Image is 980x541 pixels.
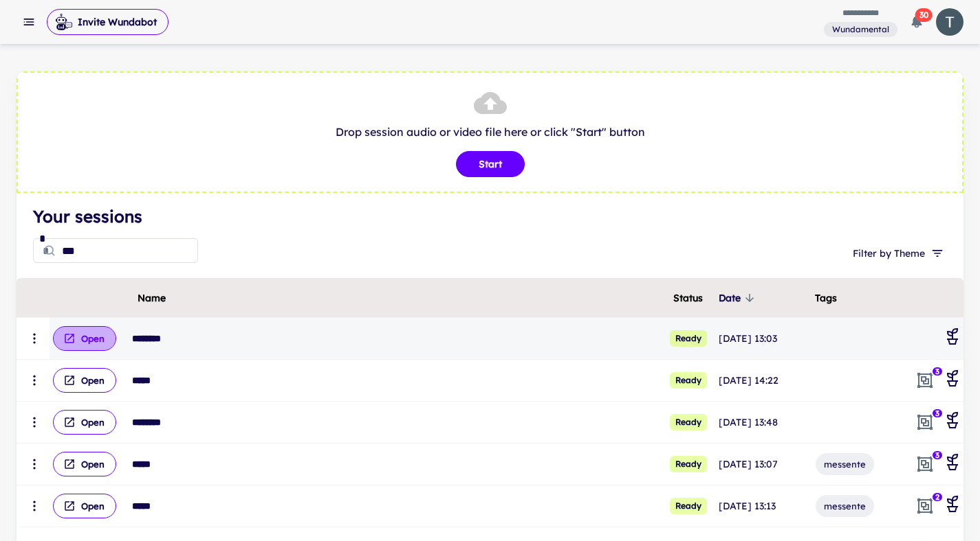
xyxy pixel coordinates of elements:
[931,366,944,377] span: 3
[913,494,937,518] span: In 2 cohorts
[944,328,961,349] div: Coaching
[716,444,812,485] td: [DATE] 13:07
[944,454,961,474] div: Coaching
[670,414,707,430] span: Ready
[944,496,961,516] div: Coaching
[913,368,937,393] span: In 3 cohorts
[716,318,812,360] td: [DATE] 13:03
[456,151,525,177] button: Start
[931,492,944,503] span: 2
[913,410,937,435] span: In 3 cohorts
[673,290,703,306] span: Status
[53,368,116,393] button: Open
[53,452,116,476] button: Open
[847,241,947,266] button: Filter by Theme
[53,410,116,435] button: Open
[936,8,963,36] img: photoURL
[53,494,116,518] button: Open
[716,360,812,402] td: [DATE] 14:22
[903,8,930,36] button: 30
[138,290,166,306] span: Name
[47,9,168,35] button: Invite Wundabot
[816,499,874,513] span: messente
[17,278,963,527] div: scrollable content
[670,498,707,514] span: Ready
[47,8,168,36] span: Invite Wundabot to record a meeting
[815,290,837,306] span: Tags
[32,124,948,140] p: Drop session audio or video file here or click "Start" button
[716,485,812,527] td: [DATE] 13:13
[827,23,895,36] span: Wundamental
[33,204,947,229] h4: Your sessions
[913,452,937,476] span: In 3 cohorts
[931,408,944,419] span: 3
[816,457,874,471] span: messente
[670,456,707,472] span: Ready
[944,370,961,391] div: Coaching
[670,372,707,389] span: Ready
[824,21,897,38] span: You are a member of this workspace. Contact your workspace owner for assistance.
[670,330,707,347] span: Ready
[719,290,759,306] span: Date
[931,450,944,461] span: 3
[915,8,933,22] span: 30
[53,326,116,351] button: Open
[716,402,812,444] td: [DATE] 13:48
[944,412,961,433] div: Coaching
